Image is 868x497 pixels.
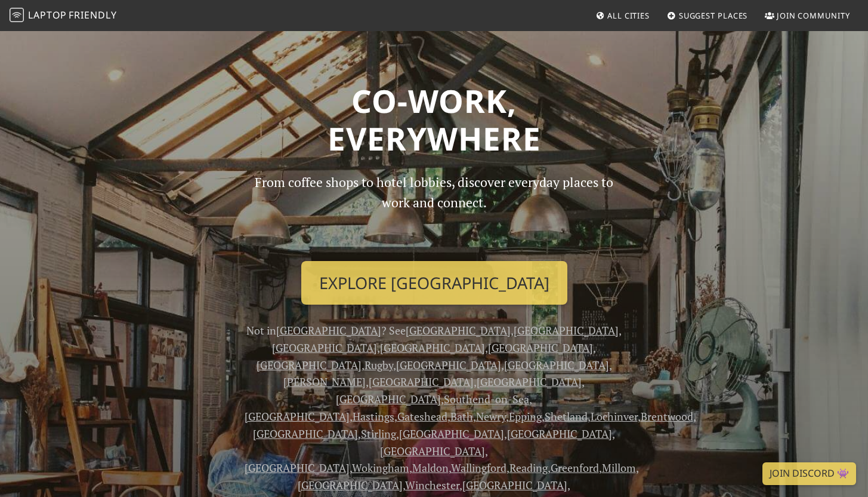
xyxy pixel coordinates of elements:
a: Gateshead [397,409,447,424]
a: Shetland [545,409,588,424]
a: Greenford [551,461,599,475]
a: Wallingford [451,461,506,475]
a: [GEOGRAPHIC_DATA] [276,323,381,338]
a: All Cities [591,5,654,26]
a: [GEOGRAPHIC_DATA] [245,461,350,475]
a: Suggest Places [662,5,753,26]
p: From coffee shops to hotel lobbies, discover everyday places to work and connect. [245,172,624,251]
a: Brentwood [641,409,693,424]
a: [GEOGRAPHIC_DATA] [507,427,612,441]
a: Southend-on-Sea [444,392,529,406]
a: Hastings [353,409,394,424]
a: Lochinver [591,409,638,424]
a: [GEOGRAPHIC_DATA] [488,340,593,355]
a: [GEOGRAPHIC_DATA] [399,427,504,441]
a: [GEOGRAPHIC_DATA] [272,340,377,355]
span: Join Community [777,10,850,21]
a: [GEOGRAPHIC_DATA] [514,323,619,338]
a: [GEOGRAPHIC_DATA] [477,375,582,389]
a: Millom [602,461,636,475]
a: Winchester [405,478,459,492]
a: [GEOGRAPHIC_DATA] [504,358,609,372]
span: Friendly [69,8,116,22]
a: Bath [450,409,473,424]
span: All Cities [607,10,650,21]
a: [GEOGRAPHIC_DATA] [257,358,362,372]
a: [GEOGRAPHIC_DATA] [253,427,358,441]
h1: Co-work, Everywhere [48,82,821,158]
a: Wokingham [352,461,409,475]
a: Newry [476,409,506,424]
a: [GEOGRAPHIC_DATA] [462,478,567,492]
a: [GEOGRAPHIC_DATA] [369,375,474,389]
a: LaptopFriendly LaptopFriendly [10,5,117,26]
span: Suggest Places [679,10,748,21]
a: Join Discord 👾 [762,462,856,485]
a: Rugby [365,358,393,372]
a: Explore [GEOGRAPHIC_DATA] [301,261,567,305]
a: Join Community [760,5,855,26]
a: [PERSON_NAME] [283,375,366,389]
a: [GEOGRAPHIC_DATA] [396,358,501,372]
a: Stirling [361,427,396,441]
a: [GEOGRAPHIC_DATA] [298,478,403,492]
a: Epping [509,409,542,424]
img: LaptopFriendly [10,8,24,22]
a: Reading [509,461,548,475]
a: Maldon [412,461,449,475]
span: Laptop [28,8,67,22]
a: [GEOGRAPHIC_DATA] [380,444,485,458]
a: [GEOGRAPHIC_DATA] [406,323,511,338]
a: [GEOGRAPHIC_DATA] [336,392,441,406]
a: [GEOGRAPHIC_DATA] [380,340,485,355]
a: [GEOGRAPHIC_DATA] [245,409,350,424]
